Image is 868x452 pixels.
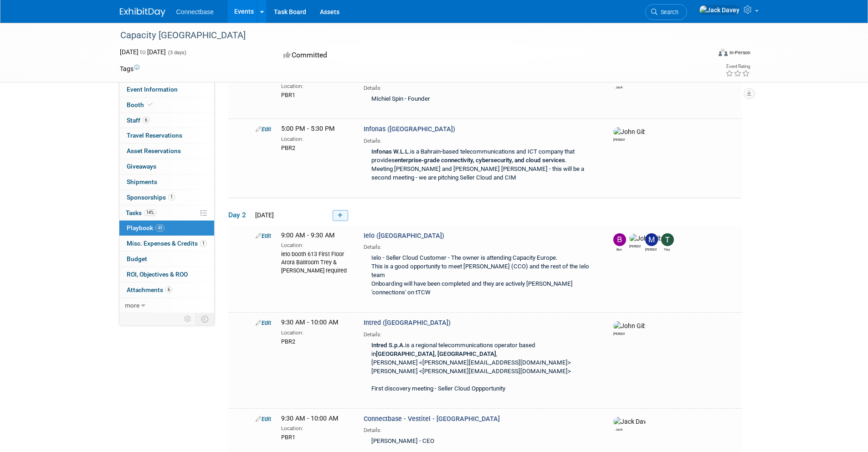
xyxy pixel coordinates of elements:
a: Edit [256,319,271,326]
a: more [119,298,214,313]
img: Format-Inperson.png [719,49,728,56]
span: Shipments [127,178,157,185]
a: Edit [256,126,271,133]
div: PBR1 [281,432,350,442]
span: Misc. Expenses & Credits [127,240,207,247]
span: Asset Reservations [127,147,181,154]
img: John Giblin [613,321,645,330]
img: Trey Willis [661,233,674,246]
span: Booth [127,101,154,108]
span: Connectbase - Vestitel - [GEOGRAPHIC_DATA] [364,415,500,423]
div: Details: [364,424,598,434]
div: Location: [281,81,350,90]
span: [DATE] [DATE] [120,48,166,56]
img: Mary Ann Rose [645,233,658,246]
span: 1 [200,240,207,247]
img: John Giblin [613,127,645,136]
div: Jack Davey [613,426,625,432]
a: Sponsorships1 [119,190,214,205]
div: is a Bahrain-based telecommunications and ICT company that provides . Meeting [PERSON_NAME] and [... [364,145,598,186]
div: PBR2 [281,337,350,346]
div: ielo booth 613 First Floor Arora Ballroom Trey & [PERSON_NAME] required [281,249,350,275]
div: John Giblin [629,243,641,249]
div: John Giblin [613,136,625,142]
span: 6 [165,286,172,293]
span: Tasks [126,209,156,216]
span: Budget [127,255,147,262]
div: Ben Edmond [613,246,625,252]
a: Playbook49 [119,221,214,236]
div: John Giblin [613,330,625,336]
a: Search [645,4,687,20]
span: Attachments [127,286,172,293]
div: Trey Willis [661,246,673,252]
td: Tags [120,64,139,73]
div: Location: [281,423,350,432]
span: 5:00 PM - 5:30 PM [281,125,335,133]
a: Shipments [119,175,214,190]
img: Jack Davey [699,5,740,15]
span: 49 [155,225,164,231]
span: Travel Reservations [127,132,182,139]
div: Jack Davey [613,84,625,90]
b: Intred S.p.A. [371,342,405,349]
div: Michiel Spin - Founder [364,92,598,107]
div: Mary Ann Rose [645,246,657,252]
span: Connectbase [176,8,214,15]
div: Location: [281,240,350,249]
div: PBR1 [281,90,350,99]
a: Budget [119,252,214,267]
div: PBR2 [281,143,350,152]
div: Details: [364,241,598,251]
a: Attachments6 [119,282,214,298]
img: Ben Edmond [613,233,626,246]
span: [DATE] [252,211,274,219]
i: Booth reservation complete [148,102,153,107]
span: 9:00 AM - 9:30 AM [281,231,335,239]
span: ROI, Objectives & ROO [127,271,188,278]
div: Location: [281,328,350,337]
span: (3 days) [167,50,186,56]
a: Booth [119,98,214,113]
div: Event Format [657,47,751,61]
b: Infonas W.L.L. [371,148,410,155]
div: Details: [364,134,598,145]
span: Intred ([GEOGRAPHIC_DATA]) [364,319,451,327]
span: 6 [143,117,149,123]
div: is a regional telecommunications operator based in , [PERSON_NAME] <[PERSON_NAME][EMAIL_ADDRESS][... [364,339,598,397]
a: Giveaways [119,159,214,174]
div: Details: [364,82,598,92]
b: [GEOGRAPHIC_DATA], [GEOGRAPHIC_DATA] [376,350,496,357]
span: to [139,48,147,56]
a: Tasks14% [119,205,214,221]
span: Search [657,9,678,15]
a: Misc. Expenses & Credits1 [119,236,214,251]
span: Giveaways [127,163,156,170]
span: more [125,302,139,309]
span: 9:30 AM - 10:00 AM [281,415,339,422]
span: Sponsorships [127,194,175,201]
span: Infonas ([GEOGRAPHIC_DATA]) [364,125,455,133]
div: Ielo - Seller Cloud Customer - The owner is attending Capacity Europe. This is a good opportunity... [364,251,598,301]
div: Event Rating [725,64,750,69]
span: 1 [168,194,175,200]
div: Capacity [GEOGRAPHIC_DATA] [117,27,697,44]
a: Asset Reservations [119,144,214,159]
td: Toggle Event Tabs [195,313,214,325]
a: ROI, Objectives & ROO [119,267,214,282]
div: [PERSON_NAME] - CEO [364,434,598,449]
a: Edit [256,416,271,422]
td: Personalize Event Tab Strip [180,313,196,325]
img: ExhibitDay [120,8,165,17]
a: Travel Reservations [119,128,214,143]
a: Edit [256,232,271,239]
img: John Giblin [629,234,661,243]
a: Staff6 [119,113,214,128]
div: Committed [281,47,482,63]
a: Event Information [119,82,214,97]
div: Details: [364,328,598,339]
img: Jack Davey [613,417,646,426]
div: Location: [281,134,350,143]
span: Event Information [127,86,178,93]
b: enterprise-grade connectivity, cybersecurity, and cloud services [395,157,565,164]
